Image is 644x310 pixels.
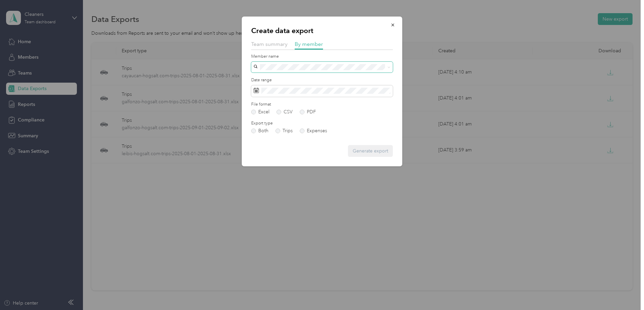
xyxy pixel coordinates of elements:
[606,272,644,310] iframe: Everlance-gr Chat Button Frame
[300,110,316,114] label: PDF
[251,102,393,108] label: File format
[276,110,293,114] label: CSV
[251,54,393,60] label: Member name
[251,26,393,35] p: Create data export
[295,41,323,47] span: By member
[251,129,268,133] label: Both
[251,41,288,47] span: Team summary
[251,120,393,126] label: Export type
[275,129,293,133] label: Trips
[300,129,327,133] label: Expenses
[251,77,393,83] label: Date range
[251,110,269,114] label: Excel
